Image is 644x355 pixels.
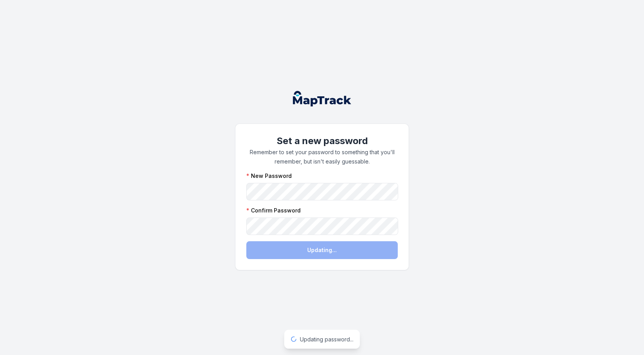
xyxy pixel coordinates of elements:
[246,172,292,180] label: New Password
[280,91,364,106] nav: Global
[246,183,398,200] input: :r0:-form-item-label
[250,149,395,165] span: Remember to set your password to something that you'll remember, but isn't easily guessable.
[300,336,353,343] span: Updating password...
[246,218,398,235] input: :r1:-form-item-label
[246,207,301,214] label: Confirm Password
[246,135,398,147] h1: Set a new password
